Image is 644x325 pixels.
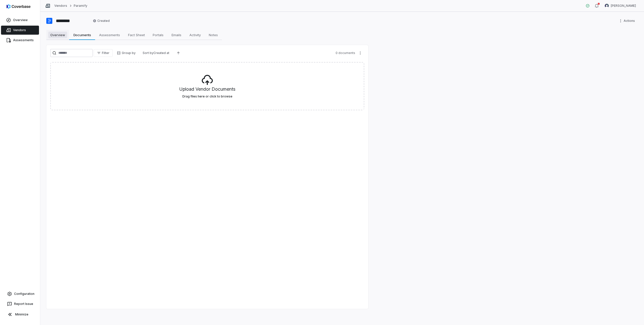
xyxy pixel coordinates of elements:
[1,16,39,25] a: Overview
[187,32,203,38] span: Activity
[173,49,183,57] button: Ascending
[617,17,638,25] button: More actions
[74,4,87,8] a: Paramify
[48,32,67,38] span: Overview
[140,49,172,57] button: Sort byCreated at
[207,32,220,38] span: Notes
[151,32,166,38] span: Portals
[170,32,183,38] span: Emails
[54,4,67,8] a: Vendors
[605,4,609,8] img: Mike Phillips avatar
[94,49,113,57] button: Filter
[2,299,38,308] button: Report Issue
[126,32,147,38] span: Fact Sheet
[611,4,636,8] span: [PERSON_NAME]
[2,309,38,319] button: Minimize
[71,32,93,38] span: Documents
[179,86,235,94] h5: Upload Vendor Documents
[182,94,232,98] label: Drag files here or click to browse
[356,49,364,57] button: More actions
[602,2,639,10] button: Mike Phillips avatar[PERSON_NAME]
[1,26,39,35] a: Vendors
[7,4,30,9] img: logo-D7KZi-bG.svg
[176,51,180,55] svg: Ascending
[1,36,39,45] a: Assessments
[93,19,110,23] span: Created
[2,289,38,298] a: Configuration
[336,51,355,55] span: 0 documents
[102,51,109,55] span: Filter
[114,49,139,57] button: Group by
[97,32,122,38] span: Assessments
